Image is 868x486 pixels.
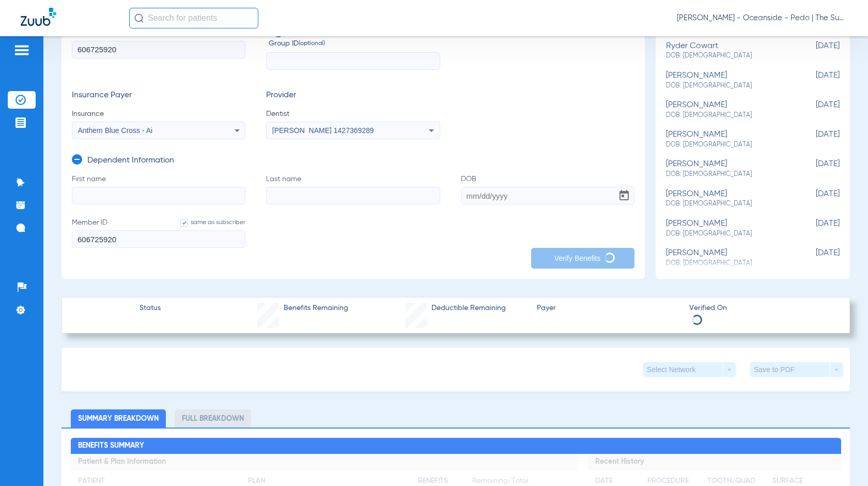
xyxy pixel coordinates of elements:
[13,44,30,56] img: hamburger-icon
[170,217,245,228] label: same as subscriber
[788,219,840,238] span: [DATE]
[461,174,634,204] label: DOB
[666,219,788,238] div: [PERSON_NAME]
[666,199,788,209] span: DOB: [DEMOGRAPHIC_DATA]
[431,303,506,314] span: Deductible Remaining
[72,41,245,58] input: Member ID
[666,170,788,179] span: DOB: [DEMOGRAPHIC_DATA]
[21,8,56,26] img: Zuub Logo
[134,13,144,23] img: Search Icon
[72,230,245,248] input: Member IDsame as subscriber
[72,174,245,204] label: First name
[72,91,245,101] h3: Insurance Payer
[689,303,833,314] span: Verified On
[299,38,325,49] small: (optional)
[666,71,788,90] div: [PERSON_NAME]
[666,189,788,209] div: [PERSON_NAME]
[266,91,440,101] h3: Provider
[788,41,840,61] span: [DATE]
[788,248,840,268] span: [DATE]
[87,156,174,166] h3: Dependent Information
[666,41,788,61] div: ryder cowart
[71,409,166,428] li: Summary Breakdown
[788,189,840,209] span: [DATE]
[677,13,847,23] span: [PERSON_NAME] - Oceanside - Pedo | The Super Dentists
[72,217,245,248] label: Member ID
[72,109,245,119] span: Insurance
[72,187,245,204] input: First name
[269,38,440,49] span: Group ID
[175,409,251,428] li: Full Breakdown
[666,140,788,150] span: DOB: [DEMOGRAPHIC_DATA]
[531,248,634,269] button: Verify Benefits
[666,159,788,179] div: [PERSON_NAME]
[788,130,840,149] span: [DATE]
[272,126,374,135] span: [PERSON_NAME] 1427369289
[72,28,245,70] label: Member ID
[666,130,788,149] div: [PERSON_NAME]
[666,100,788,120] div: [PERSON_NAME]
[71,438,841,454] h2: Benefits Summary
[666,248,788,268] div: [PERSON_NAME]
[266,174,440,204] label: Last name
[139,303,161,314] span: Status
[614,185,634,206] button: Open calendar
[266,109,440,119] span: Dentist
[666,51,788,61] span: DOB: [DEMOGRAPHIC_DATA]
[788,71,840,90] span: [DATE]
[666,111,788,120] span: DOB: [DEMOGRAPHIC_DATA]
[788,159,840,179] span: [DATE]
[666,81,788,91] span: DOB: [DEMOGRAPHIC_DATA]
[816,436,868,486] iframe: Chat Widget
[461,187,634,204] input: DOBOpen calendar
[78,126,153,135] span: Anthem Blue Cross - Ai
[266,187,440,204] input: Last name
[788,100,840,120] span: [DATE]
[284,303,348,314] span: Benefits Remaining
[666,229,788,239] span: DOB: [DEMOGRAPHIC_DATA]
[129,8,258,28] input: Search for patients
[537,303,680,314] span: Payer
